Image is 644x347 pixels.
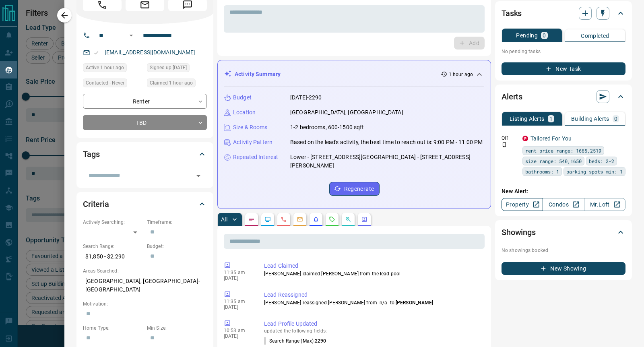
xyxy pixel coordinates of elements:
p: Min Size: [147,324,207,332]
p: Completed [581,33,609,39]
svg: Emails [297,216,303,223]
p: Search Range: [83,243,143,250]
p: [DATE]-2290 [290,93,322,102]
div: Renter [83,94,207,109]
span: [PERSON_NAME] [396,300,433,306]
span: Signed up [DATE] [150,64,187,72]
p: 11:35 am [224,270,252,275]
div: Fri Aug 15 2025 [83,63,143,74]
p: Budget: [147,243,207,250]
span: size range: 540,1650 [525,157,582,165]
p: New Alert: [502,187,625,196]
p: [PERSON_NAME] reassigned [PERSON_NAME] from -n/a- to [264,299,481,306]
div: TBD [83,115,207,130]
p: Size & Rooms [233,123,268,132]
p: [DATE] [224,304,252,310]
button: New Showing [502,262,625,275]
svg: Opportunities [345,216,351,223]
p: Lead Claimed [264,262,481,270]
p: Repeated Interest [233,153,278,161]
p: 1-2 bedrooms, 600-1500 sqft [290,123,364,132]
p: Listing Alerts [510,116,545,122]
p: [DATE] [224,333,252,339]
h2: Showings [502,226,536,239]
p: All [221,217,227,222]
div: Criteria [83,194,207,214]
svg: Listing Alerts [313,216,319,223]
p: Off [502,134,518,142]
svg: Push Notification Only [502,142,507,147]
p: $1,850 - $2,290 [83,250,143,263]
svg: Calls [281,216,287,223]
span: 2290 [315,338,326,344]
svg: Lead Browsing Activity [264,216,271,223]
p: Location [233,108,256,117]
p: Home Type: [83,324,143,332]
span: Active 1 hour ago [86,64,124,72]
p: Timeframe: [147,219,207,226]
p: Building Alerts [571,116,609,122]
span: Claimed 1 hour ago [150,79,193,87]
p: 10:53 am [224,328,252,333]
p: Motivation: [83,300,207,308]
p: Lead Reassigned [264,291,481,299]
span: bathrooms: 1 [525,167,559,176]
button: Regenerate [329,182,380,196]
p: [PERSON_NAME] claimed [PERSON_NAME] from the lead pool [264,270,481,277]
a: Property [502,198,543,211]
span: Contacted - Never [86,79,124,87]
a: Mr.Loft [584,198,625,211]
div: Fri Aug 15 2025 [147,78,207,90]
svg: Requests [329,216,335,223]
p: [GEOGRAPHIC_DATA], [GEOGRAPHIC_DATA] [290,108,403,117]
a: Tailored For You [530,135,572,142]
p: No showings booked [502,247,625,254]
div: Showings [502,223,625,242]
p: Based on the lead's activity, the best time to reach out is: 9:00 PM - 11:00 PM [290,138,483,147]
p: 1 hour ago [449,71,473,78]
p: Actively Searching: [83,219,143,226]
p: Activity Pattern [233,138,272,147]
div: Tags [83,145,207,164]
div: property.ca [522,136,528,141]
p: Lower - [STREET_ADDRESS][GEOGRAPHIC_DATA] - [STREET_ADDRESS][PERSON_NAME] [290,153,484,170]
p: Search Range (Max) : [264,337,326,345]
span: parking spots min: 1 [566,167,623,176]
p: Lead Profile Updated [264,320,481,328]
div: Tasks [502,4,625,23]
div: Activity Summary1 hour ago [224,67,484,82]
p: [DATE] [224,275,252,281]
p: Activity Summary [235,70,281,78]
h2: Alerts [502,90,522,103]
p: 0 [614,116,617,122]
p: 0 [543,33,546,38]
span: beds: 2-2 [589,157,614,165]
button: Open [126,31,136,40]
div: Alerts [502,87,625,106]
p: Pending [516,33,538,38]
h2: Criteria [83,198,109,211]
button: New Task [502,62,625,75]
a: Condos [543,198,584,211]
button: Open [193,170,204,182]
h2: Tags [83,148,99,161]
p: No pending tasks [502,45,625,58]
p: [GEOGRAPHIC_DATA], [GEOGRAPHIC_DATA]-[GEOGRAPHIC_DATA] [83,275,207,296]
p: 11:35 am [224,299,252,304]
a: [EMAIL_ADDRESS][DOMAIN_NAME] [105,49,196,56]
div: Thu Jul 31 2025 [147,63,207,74]
h2: Tasks [502,7,522,20]
p: updated the following fields: [264,328,481,334]
p: Budget [233,93,252,102]
span: rent price range: 1665,2519 [525,147,601,155]
p: 1 [549,116,553,122]
svg: Notes [248,216,255,223]
svg: Agent Actions [361,216,367,223]
p: Areas Searched: [83,267,207,275]
svg: Email Valid [93,50,99,56]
